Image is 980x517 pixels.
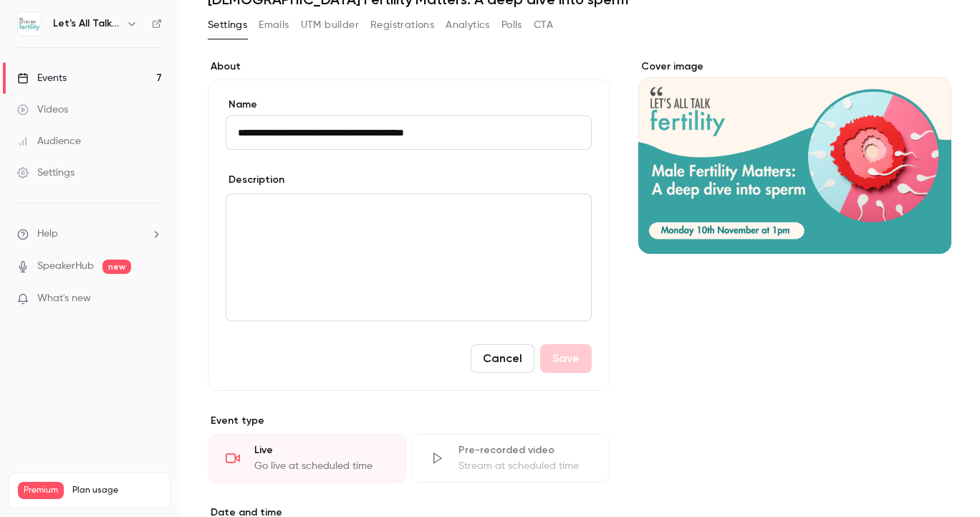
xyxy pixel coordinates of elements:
[17,71,67,85] div: Events
[370,14,434,37] button: Registrations
[301,14,359,37] button: UTM builder
[17,103,68,117] div: Videos
[37,227,58,242] span: Help
[534,14,553,37] button: CTA
[208,60,610,74] label: About
[259,14,289,37] button: Emails
[226,194,592,321] section: description
[72,485,161,496] span: Plan usage
[254,443,388,457] div: Live
[638,60,951,254] section: Cover image
[37,259,94,274] a: SpeakerHub
[102,260,131,274] span: new
[501,14,522,37] button: Polls
[53,16,120,31] h6: Let's All Talk Fertility Live
[458,459,592,473] div: Stream at scheduled time
[208,14,247,37] button: Settings
[458,443,592,457] div: Pre-recorded video
[17,227,162,242] li: help-dropdown-opener
[471,344,534,373] button: Cancel
[145,293,162,305] iframe: Noticeable Trigger
[638,60,951,74] label: Cover image
[208,434,406,483] div: LiveGo live at scheduled time
[208,414,610,428] p: Event type
[18,482,64,499] span: Premium
[446,14,490,37] button: Analytics
[226,98,592,112] label: Name
[226,194,591,321] div: editor
[17,134,81,148] div: Audience
[226,173,284,187] label: Description
[254,459,388,473] div: Go live at scheduled time
[17,166,75,180] div: Settings
[18,12,41,35] img: Let's All Talk Fertility Live
[412,434,610,483] div: Pre-recorded videoStream at scheduled time
[37,291,91,306] span: What's new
